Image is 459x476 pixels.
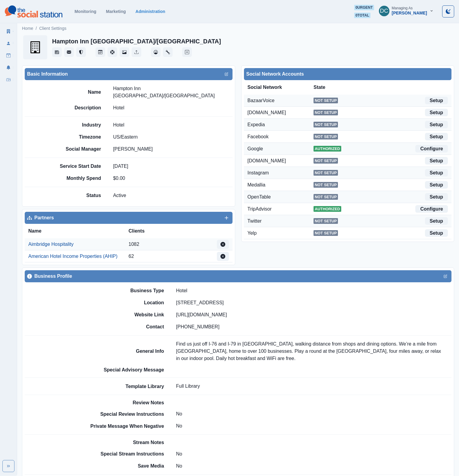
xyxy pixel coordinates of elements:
[89,300,164,305] h2: Location
[89,288,164,293] h2: Business Type
[248,230,314,237] div: Yelp
[28,227,129,235] div: Name
[56,163,101,169] h2: Service Start Date
[52,47,62,57] a: Stream
[176,422,182,430] p: No
[314,170,338,176] span: Not Setup
[136,9,165,14] a: Administration
[442,273,449,280] button: Edit
[89,312,164,318] h2: Website Link
[4,51,13,60] a: Draft Posts
[248,97,314,104] div: BazaarVoice
[89,463,164,469] h2: Save Media
[248,133,314,140] div: Facebook
[56,134,101,140] h2: Timezone
[56,175,101,181] h2: Monthly Spend
[425,193,448,201] a: Setup
[248,169,314,177] div: Instagram
[151,47,161,57] button: Dashboard
[113,121,124,129] p: Hotel
[5,5,62,17] img: logoTextSVG.62801f218bc96a9b266caa72a09eb111.svg
[52,38,221,45] h2: Hampton Inn [GEOGRAPHIC_DATA]/[GEOGRAPHIC_DATA]
[425,109,448,116] a: Setup
[314,146,341,152] span: Authorized
[56,193,101,198] h2: Status
[314,194,338,200] span: Not Setup
[132,47,141,57] button: Uploads
[425,157,448,164] a: Setup
[89,423,164,429] h2: Private Message When Negative
[76,47,86,57] button: Reviews
[314,122,338,127] span: Not Setup
[28,241,73,248] div: Aimbridge Hospitality
[425,181,448,189] a: Setup
[28,253,117,260] div: American Hotel Income Properties (AHIP)
[95,47,105,57] button: Post Schedule
[22,25,67,32] nav: breadcrumb
[113,133,138,141] p: US/Eastern
[89,348,164,354] h2: General Info
[56,122,101,128] h2: Industry
[425,121,448,128] a: Setup
[248,157,314,164] div: [DOMAIN_NAME]
[176,410,182,418] p: No
[108,47,117,57] button: Content Pool
[442,5,454,17] button: Toggle Mode
[89,411,164,417] h2: Special Review Instructions
[354,13,370,18] span: 0 total
[248,205,314,213] div: TripAdvisor
[36,25,37,32] span: /
[74,9,96,14] a: Monitoring
[176,323,220,330] p: [PHONE_NUMBER]
[246,70,449,78] div: Social Network Accounts
[64,47,74,57] button: Messages
[314,110,338,115] span: Not Setup
[120,47,129,57] button: Media Library
[248,121,314,128] div: Expedia
[2,460,14,472] button: Expand
[176,311,227,318] p: [URL][DOMAIN_NAME]
[89,400,164,406] h2: Review Notes
[217,240,229,249] button: Edit
[129,253,217,260] div: 62
[113,175,125,182] p: $ 0.00
[89,367,164,373] h2: Special Advisory Message
[106,9,126,14] a: Marketing
[22,25,33,32] a: Home
[4,75,13,84] a: Inbox
[248,109,314,116] div: [DOMAIN_NAME]
[4,39,13,48] a: Users
[223,214,230,221] button: Add
[113,192,126,199] p: Active
[4,63,13,72] a: Notifications
[425,217,448,225] a: Setup
[129,227,179,235] div: Clients
[56,89,101,95] h2: Name
[176,450,182,458] p: No
[27,214,230,221] div: Partners
[113,146,153,153] p: [PERSON_NAME]
[425,133,448,140] a: Setup
[425,169,448,177] a: Setup
[248,181,314,189] div: Medallia
[176,340,451,362] p: Find us just off I-76 and I-79 in [GEOGRAPHIC_DATA], walking distance from shops and dining optio...
[23,35,47,59] img: default-building-icon.png
[56,146,101,152] h2: Social Manager
[56,105,101,111] h2: Description
[129,241,217,248] div: 1082
[163,47,173,57] button: Administration
[113,104,124,111] p: Hotel
[27,70,230,78] div: Basic Information
[248,218,314,225] div: Twitter
[354,5,374,10] span: 0 urgent
[176,462,182,470] p: No
[182,47,192,57] a: Create New Post
[392,11,427,16] div: [PERSON_NAME]
[314,182,338,188] span: Not Setup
